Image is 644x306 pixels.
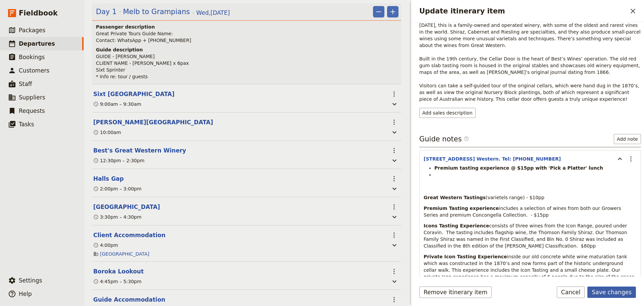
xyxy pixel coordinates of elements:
[419,16,642,102] span: Best’s Wines Great Western is one of Australia’s ‘best kept’ winery secrets. Founded in [DATE], t...
[93,175,124,183] button: Edit this itinerary item
[627,5,639,17] button: Close drawer
[388,88,400,100] button: Actions
[196,9,230,17] span: Wed , [DATE]
[93,267,144,275] button: Edit this itinerary item
[424,206,623,218] span: includes a selection of wines from both our Growers Series and premium Concongella Collection. - ...
[19,81,32,87] span: Staff
[93,129,121,136] div: 10:00am
[614,134,641,144] button: Add note
[93,278,142,285] div: 4:45pm – 5:30pm
[93,101,141,107] div: 9:00am – 9:30am
[123,7,190,17] span: Melb to Grampians
[387,6,398,17] button: Add
[464,136,469,144] span: ​
[424,223,489,228] strong: Icons Tasting Experience
[388,294,400,305] button: Actions
[419,134,469,144] h3: Guide notes
[19,8,58,18] span: Fieldbook
[388,145,400,156] button: Actions
[96,46,398,53] h4: Guide description
[93,231,165,239] button: Edit this itinerary item
[419,287,492,298] button: Remove itinerary item
[424,156,561,162] button: [STREET_ADDRESS] Western. Tel: [PHONE_NUMBER]
[625,153,637,165] button: Actions
[388,229,400,241] button: Actions
[93,90,174,98] button: Edit this itinerary item
[93,214,142,220] div: 3:30pm – 4:30pm
[388,173,400,184] button: Actions
[19,54,45,60] span: Bookings
[388,266,400,277] button: Actions
[96,7,117,17] span: Day 1
[388,117,400,128] button: Actions
[19,27,45,34] span: Packages
[96,7,230,17] button: Edit day information
[424,206,499,211] strong: Premium Tasting experience
[19,67,49,74] span: Customers
[19,121,34,128] span: Tasks
[486,195,544,200] span: (varietels range) - $10pp
[19,277,42,284] span: Settings
[93,118,213,126] button: Edit this itinerary item
[424,195,486,200] strong: Great Western Tastings
[93,203,160,211] button: Edit this itinerary item
[96,54,189,79] span: GUIDE - [PERSON_NAME] CLIENT NAME - [PERSON_NAME] x 6pax Sixt Sprinter * Info re: tour / guests
[419,6,627,16] h2: Update itinerary item
[373,6,384,17] button: Remove
[464,136,469,141] span: ​
[587,287,636,298] button: Save changes
[93,157,145,164] div: 12:30pm – 2:30pm
[424,254,507,259] strong: Private Icon Tasting Experience
[93,185,142,192] div: 2:00pm – 3:00pm
[424,223,629,249] span: consists of three wines from the Icon Range, poured under Coravin. The tasting includes flagship ...
[19,40,55,47] span: Departures
[93,242,118,249] div: 4:00pm
[388,201,400,213] button: Actions
[19,107,45,114] span: Requests
[100,251,149,257] a: [GEOGRAPHIC_DATA]
[93,146,186,155] button: Edit this itinerary item
[424,254,636,279] span: inside our old concrete white wine maturation tank which was constructed in the 1870’s and now fo...
[434,165,603,171] strong: Premium tasting experience @ $15pp with 'Pick a Platter' lunch
[96,24,398,30] h4: Passenger description
[19,94,45,101] span: Suppliers
[19,291,32,297] span: Help
[93,296,165,304] button: Edit this itinerary item
[557,287,585,298] button: Cancel
[96,31,191,43] span: Great Private Tours Guide Name: Contact: WhatsApp + [PHONE_NUMBER]
[419,108,476,118] button: Add sales description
